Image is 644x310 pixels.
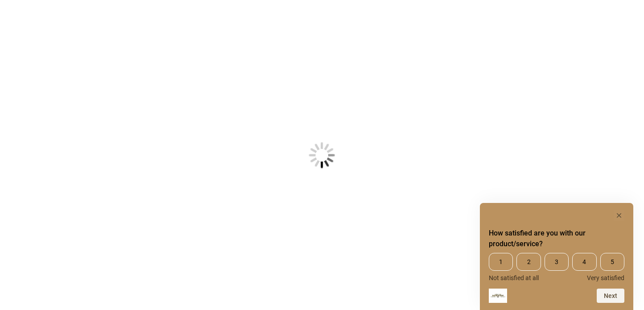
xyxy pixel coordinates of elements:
[597,289,624,303] button: Next question
[587,274,624,281] span: Very satisfied
[545,253,569,271] span: 3
[489,253,513,271] span: 1
[614,210,624,221] button: Hide survey
[489,253,624,281] div: How satisfied are you with our product/service? Select an option from 1 to 5, with 1 being Not sa...
[489,228,624,249] h2: How satisfied are you with our product/service? Select an option from 1 to 5, with 1 being Not sa...
[489,210,624,303] div: How satisfied are you with our product/service? Select an option from 1 to 5, with 1 being Not sa...
[516,253,541,271] span: 2
[600,253,624,271] span: 5
[489,274,539,281] span: Not satisfied at all
[265,98,379,212] img: Loading
[572,253,596,271] span: 4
